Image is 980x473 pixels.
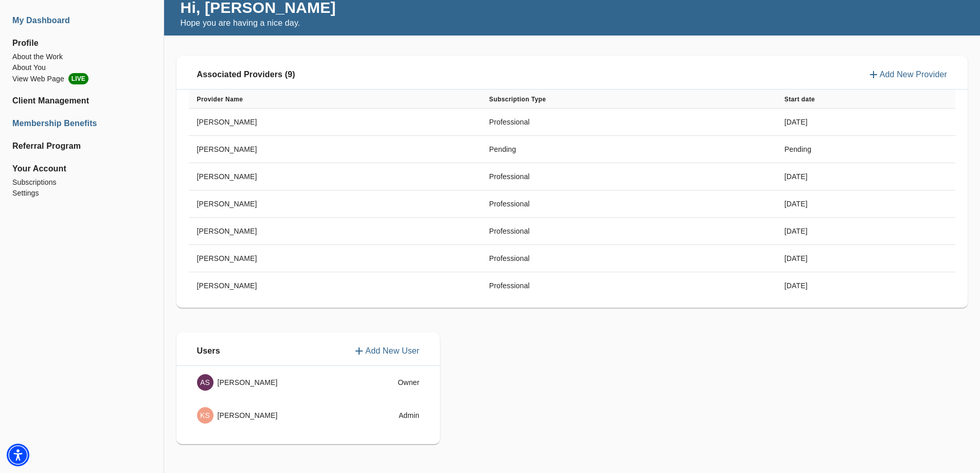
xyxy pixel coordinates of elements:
p: AS [200,377,210,388]
button: Add New Provider [867,68,947,81]
b: Start date [785,96,815,103]
a: Settings [12,188,151,199]
td: Pending [481,136,776,163]
td: [DATE] [776,190,955,218]
td: [DATE] [776,163,955,190]
td: [DATE] [776,109,955,136]
a: My Dashboard [12,14,151,27]
a: Client Management [12,95,151,107]
b: Subscription Type [489,96,546,103]
td: [DATE] [776,245,955,272]
a: About You [12,62,151,73]
span: Profile [12,37,151,49]
td: Professional [481,163,776,190]
a: Subscriptions [12,177,151,188]
a: Referral Program [12,140,151,152]
div: Accessibility Menu [7,444,29,466]
td: [PERSON_NAME] [189,190,481,218]
span: LIVE [68,73,88,84]
a: View Web PageLIVE [12,73,151,84]
td: [PERSON_NAME] [189,136,481,163]
a: About the Work [12,51,151,62]
button: Add New User [353,345,419,357]
td: Professional [481,109,776,136]
div: [PERSON_NAME] [197,374,352,391]
p: Associated Providers (9) [197,68,295,81]
td: [DATE] [776,272,955,300]
td: [PERSON_NAME] [189,163,481,190]
td: [PERSON_NAME] [189,245,481,272]
b: Provider Name [197,96,243,103]
td: Professional [481,190,776,218]
td: Pending [776,136,955,163]
span: Your Account [12,163,151,175]
td: Admin [361,399,428,432]
li: View Web Page [12,73,151,84]
p: Users [197,345,220,357]
p: Add New Provider [880,68,947,81]
td: [PERSON_NAME] [189,109,481,136]
a: Membership Benefits [12,117,151,130]
div: [PERSON_NAME] [197,407,352,424]
td: [PERSON_NAME] [189,272,481,300]
p: KS [200,410,210,421]
td: [PERSON_NAME] [189,218,481,245]
td: Professional [481,245,776,272]
p: Add New User [365,345,419,357]
td: Professional [481,218,776,245]
td: [DATE] [776,218,955,245]
p: Hope you are having a nice day. [181,17,336,29]
td: Professional [481,272,776,300]
td: Owner [361,366,428,399]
